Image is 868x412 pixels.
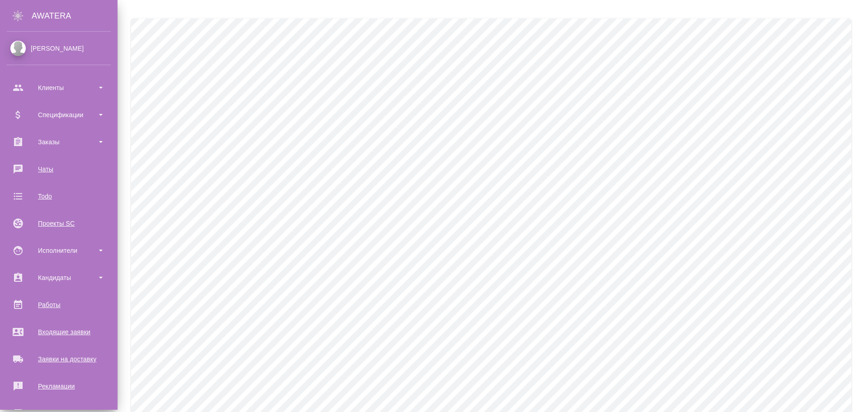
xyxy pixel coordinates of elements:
div: Клиенты [7,81,111,95]
div: Заявки на доставку [7,352,111,366]
a: Рекламации [2,375,115,398]
div: [PERSON_NAME] [7,43,111,53]
div: Проекты SC [7,217,111,230]
div: Работы [7,298,111,312]
a: Todo [2,185,115,208]
div: Чаты [7,162,111,176]
div: Заказы [7,135,111,149]
a: Работы [2,294,115,316]
div: Кандидаты [7,271,111,284]
a: Входящие заявки [2,321,115,343]
a: Проекты SC [2,212,115,235]
div: AWATERA [32,7,118,25]
a: Заявки на доставку [2,348,115,370]
div: Исполнители [7,244,111,257]
div: Todo [7,189,111,203]
a: Чаты [2,158,115,180]
div: Входящие заявки [7,325,111,339]
div: Спецификации [7,108,111,122]
div: Рекламации [7,379,111,393]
